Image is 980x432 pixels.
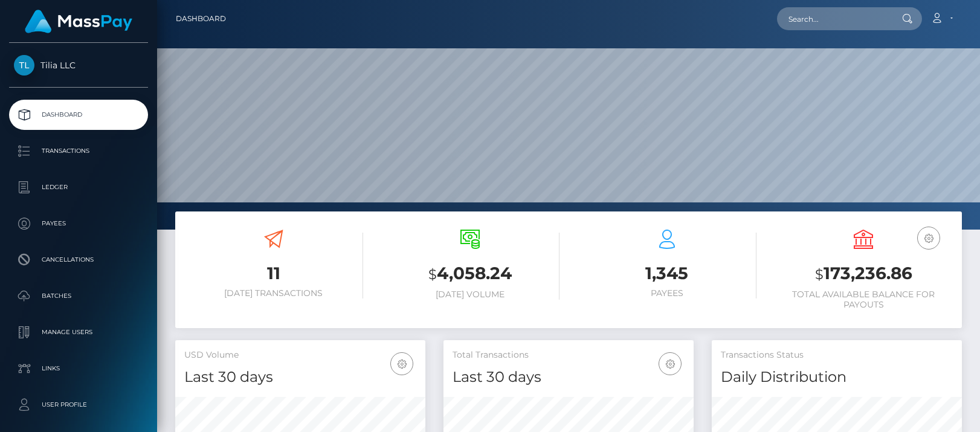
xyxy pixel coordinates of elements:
[184,349,416,361] h5: USD Volume
[9,100,148,130] a: Dashboard
[176,6,226,31] a: Dashboard
[14,178,143,196] p: Ledger
[578,262,756,285] h3: 1,345
[14,396,143,414] p: User Profile
[721,349,953,361] h5: Transactions Status
[381,262,560,286] h3: 4,058.24
[25,10,132,33] img: MassPay Logo
[578,288,756,298] h6: Payees
[14,55,34,76] img: Tilia LLC
[721,367,953,388] h4: Daily Distribution
[453,367,685,388] h4: Last 30 days
[9,317,148,347] a: Manage Users
[14,359,143,378] p: Links
[9,281,148,311] a: Batches
[775,289,953,310] h6: Total Available Balance for Payouts
[9,60,148,71] span: Tilia LLC
[14,251,143,269] p: Cancellations
[9,353,148,384] a: Links
[9,136,148,166] a: Transactions
[428,266,437,283] small: $
[14,287,143,305] p: Batches
[381,289,560,300] h6: [DATE] Volume
[14,323,143,341] p: Manage Users
[9,172,148,202] a: Ledger
[14,214,143,233] p: Payees
[777,7,891,30] input: Search...
[453,349,685,361] h5: Total Transactions
[184,367,416,388] h4: Last 30 days
[184,262,363,285] h3: 11
[775,262,953,286] h3: 173,236.86
[184,288,363,298] h6: [DATE] Transactions
[815,266,824,283] small: $
[9,245,148,275] a: Cancellations
[14,106,143,124] p: Dashboard
[9,208,148,239] a: Payees
[14,142,143,160] p: Transactions
[9,390,148,420] a: User Profile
